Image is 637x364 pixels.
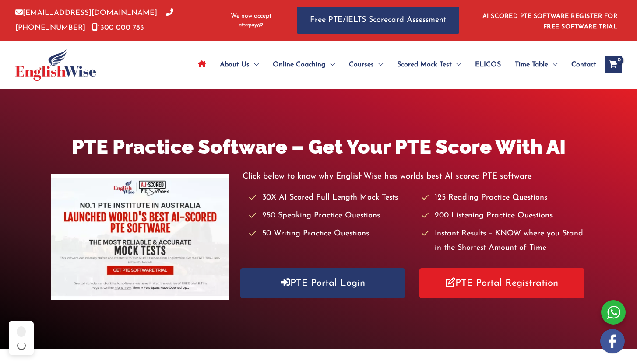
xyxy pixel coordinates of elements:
[548,49,557,80] span: Menu Toggle
[249,191,413,205] li: 30X AI Scored Full Length Mock Tests
[508,49,564,80] a: Time TableMenu Toggle
[243,169,586,184] p: Click below to know why EnglishWise has worlds best AI scored PTE software
[468,49,508,80] a: ELICOS
[239,23,263,28] img: Afterpay-Logo
[397,49,452,80] span: Scored Mock Test
[92,24,144,31] a: 1300 000 783
[349,49,374,80] span: Courses
[220,49,250,80] span: About Us
[374,49,383,80] span: Menu Toggle
[297,7,459,34] a: Free PTE/IELTS Scorecard Assessment
[51,133,586,161] h1: PTE Practice Software – Get Your PTE Score With AI
[571,49,596,80] span: Contact
[250,49,259,80] span: Menu Toggle
[249,209,413,223] li: 250 Speaking Practice Questions
[213,49,266,80] a: About UsMenu Toggle
[342,49,390,80] a: CoursesMenu Toggle
[422,209,586,223] li: 200 Listening Practice Questions
[15,9,173,31] a: [PHONE_NUMBER]
[249,227,413,241] li: 50 Writing Practice Questions
[605,56,622,73] a: View Shopping Cart, empty
[419,268,584,298] a: PTE Portal Registration
[240,268,405,298] a: PTE Portal Login
[422,191,586,205] li: 125 Reading Practice Questions
[266,49,342,80] a: Online CoachingMenu Toggle
[15,49,96,80] img: cropped-ew-logo
[564,49,596,80] a: Contact
[51,174,229,300] img: pte-institute-main
[231,12,271,21] span: We now accept
[482,13,618,30] a: AI SCORED PTE SOFTWARE REGISTER FOR FREE SOFTWARE TRIAL
[477,6,622,35] aside: Header Widget 1
[452,49,461,80] span: Menu Toggle
[15,9,157,17] a: [EMAIL_ADDRESS][DOMAIN_NAME]
[600,329,625,353] img: white-facebook.png
[515,49,548,80] span: Time Table
[326,49,335,80] span: Menu Toggle
[390,49,468,80] a: Scored Mock TestMenu Toggle
[191,49,596,80] nav: Site Navigation: Main Menu
[273,49,326,80] span: Online Coaching
[475,49,501,80] span: ELICOS
[422,227,586,256] li: Instant Results – KNOW where you Stand in the Shortest Amount of Time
